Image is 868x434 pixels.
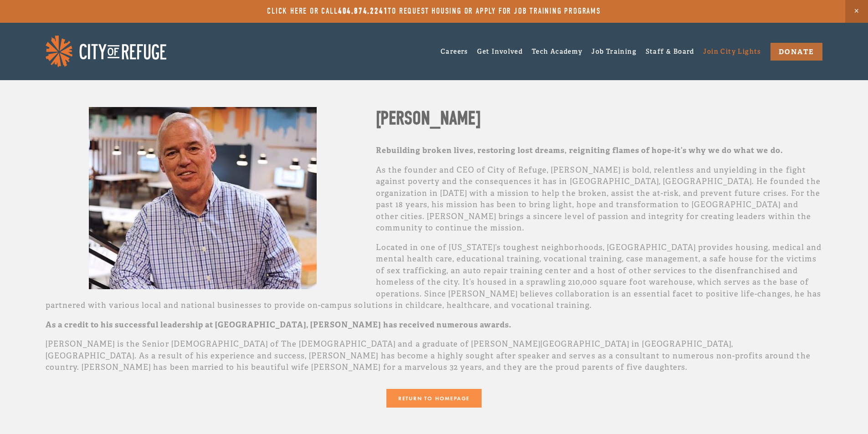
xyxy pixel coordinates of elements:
[770,43,822,61] a: DONATE
[646,44,694,58] a: Staff & Board
[386,389,482,408] a: return to homepage
[376,145,783,155] strong: Rebuilding broken lives, restoring lost dreams, reigniting flames of hope-it’s why we do what we do.
[477,47,523,56] a: Get Involved
[591,44,637,58] a: Job Training
[46,242,822,311] p: Located in one of [US_STATE]’s toughest neighborhoods, [GEOGRAPHIC_DATA] provides housing, medica...
[89,107,317,289] img: Bruce+Team 2.jpg
[46,36,166,67] img: City of Refuge
[703,44,761,58] a: Join City Lights
[46,338,822,373] p: [PERSON_NAME] is the Senior [DEMOGRAPHIC_DATA] of The [DEMOGRAPHIC_DATA] and a graduate of [PERSO...
[46,164,822,234] p: As the founder and CEO of City of Refuge, [PERSON_NAME] is bold, relentless and unyielding in the...
[46,320,512,330] strong: As a credit to his successful leadership at [GEOGRAPHIC_DATA], [PERSON_NAME] has received numerou...
[441,44,468,58] a: Careers
[376,107,481,129] strong: [PERSON_NAME]
[532,44,583,58] a: Tech Academy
